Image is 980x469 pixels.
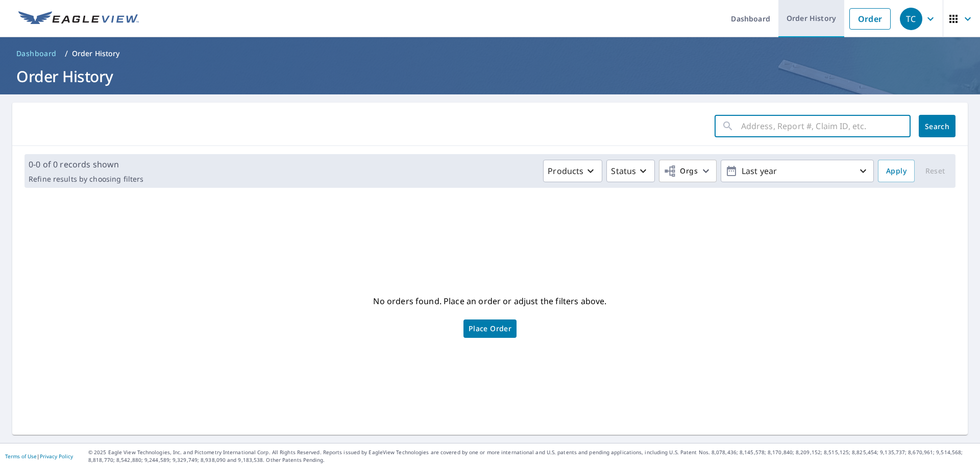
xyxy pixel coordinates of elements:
[5,453,73,459] p: |
[741,112,911,140] input: Address, Report #, Claim ID, etc.
[606,160,655,182] button: Status
[900,8,922,30] div: TC
[611,165,636,177] p: Status
[12,45,968,62] nav: breadcrumb
[12,66,968,87] h1: Order History
[543,160,602,182] button: Products
[738,162,857,180] p: Last year
[88,449,975,464] p: © 2025 Eagle View Technologies, Inc. and Pictometry International Corp. All Rights Reserved. Repo...
[18,11,139,27] img: EV Logo
[12,45,61,62] a: Dashboard
[919,115,955,137] button: Search
[849,8,891,30] a: Order
[886,165,906,178] span: Apply
[29,175,143,184] p: Refine results by choosing filters
[664,165,698,178] span: Orgs
[29,158,143,170] p: 0-0 of 0 records shown
[927,121,947,131] span: Search
[659,160,717,182] button: Orgs
[373,293,606,309] p: No orders found. Place an order or adjust the filters above.
[548,165,583,177] p: Products
[65,47,68,60] li: /
[878,160,915,182] button: Apply
[5,453,37,460] a: Terms of Use
[72,48,120,59] p: Order History
[40,453,73,460] a: Privacy Policy
[16,48,57,59] span: Dashboard
[463,319,517,338] a: Place Order
[721,160,874,182] button: Last year
[469,326,511,331] span: Place Order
